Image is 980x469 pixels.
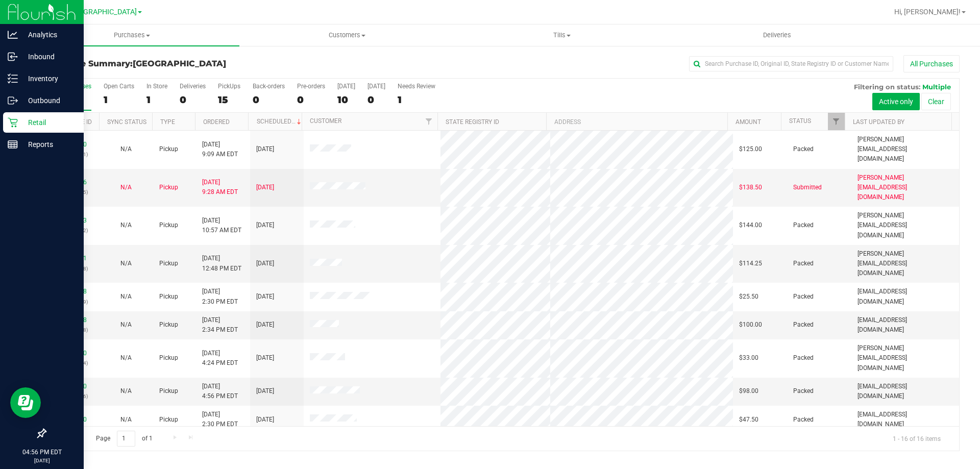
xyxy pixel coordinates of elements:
[120,293,132,300] span: Not Applicable
[202,410,238,429] span: [DATE] 2:30 PM EDT
[749,31,805,40] span: Deliveries
[180,94,206,106] div: 0
[793,386,814,396] span: Packed
[921,93,951,110] button: Clear
[310,117,341,125] a: Customer
[337,83,355,90] div: [DATE]
[58,316,87,324] a: 12009638
[202,178,238,197] span: [DATE] 9:28 AM EDT
[256,292,274,302] span: [DATE]
[120,354,132,361] span: Not Applicable
[160,118,175,126] a: Type
[872,93,920,110] button: Active only
[5,448,79,457] p: 04:56 PM EDT
[159,386,178,396] span: Pickup
[828,113,845,130] a: Filter
[8,95,18,106] inline-svg: Outbound
[903,55,960,72] button: All Purchases
[159,415,178,425] span: Pickup
[8,117,18,128] inline-svg: Retail
[159,353,178,363] span: Pickup
[739,292,758,302] span: $25.50
[367,94,385,106] div: 0
[857,249,953,279] span: [PERSON_NAME][EMAIL_ADDRESS][DOMAIN_NAME]
[793,144,814,154] span: Packed
[24,24,239,46] a: Purchases
[739,415,758,425] span: $47.50
[793,320,814,330] span: Packed
[857,410,953,429] span: [EMAIL_ADDRESS][DOMAIN_NAME]
[10,387,41,418] iframe: Resource center
[670,24,885,46] a: Deliveries
[793,415,814,425] span: Packed
[854,83,920,91] span: Filtering on status:
[120,221,132,229] span: Not Applicable
[857,287,953,306] span: [EMAIL_ADDRESS][DOMAIN_NAME]
[256,144,274,154] span: [DATE]
[180,83,206,90] div: Deliveries
[18,51,79,63] p: Inbound
[455,31,669,40] span: Tills
[159,320,178,330] span: Pickup
[256,320,274,330] span: [DATE]
[67,8,137,16] span: [GEOGRAPHIC_DATA]
[885,431,949,446] span: 1 - 16 of 16 items
[159,292,178,302] span: Pickup
[857,173,953,203] span: [PERSON_NAME][EMAIL_ADDRESS][DOMAIN_NAME]
[120,144,132,154] button: N/A
[120,292,132,302] button: N/A
[146,94,167,106] div: 1
[922,83,951,91] span: Multiple
[256,220,274,230] span: [DATE]
[8,73,18,84] inline-svg: Inventory
[120,415,132,425] button: N/A
[337,94,355,106] div: 10
[739,220,762,230] span: $144.00
[297,94,325,106] div: 0
[202,216,241,235] span: [DATE] 10:57 AM EDT
[120,387,132,394] span: Not Applicable
[398,83,435,90] div: Needs Review
[120,320,132,330] button: N/A
[256,183,274,192] span: [DATE]
[218,83,240,90] div: PickUps
[58,179,87,186] a: 12007126
[203,118,230,126] a: Ordered
[87,431,161,447] span: Page of 1
[546,113,727,131] th: Address
[120,259,132,268] button: N/A
[739,386,758,396] span: $98.00
[120,184,132,191] span: Not Applicable
[120,321,132,328] span: Not Applicable
[107,118,146,126] a: Sync Status
[689,56,893,71] input: Search Purchase ID, Original ID, State Registry ID or Customer Name...
[120,183,132,192] button: N/A
[18,116,79,129] p: Retail
[18,72,79,85] p: Inventory
[58,255,87,262] a: 12008691
[367,83,385,90] div: [DATE]
[857,211,953,240] span: [PERSON_NAME][EMAIL_ADDRESS][DOMAIN_NAME]
[739,183,762,192] span: $138.50
[24,31,239,40] span: Purchases
[159,220,178,230] span: Pickup
[793,220,814,230] span: Packed
[793,353,814,363] span: Packed
[454,24,669,46] a: Tills
[159,183,178,192] span: Pickup
[45,59,350,68] h3: Purchase Summary:
[133,59,226,68] span: [GEOGRAPHIC_DATA]
[253,83,285,90] div: Back-orders
[297,83,325,90] div: Pre-orders
[120,386,132,396] button: N/A
[793,183,822,192] span: Submitted
[857,135,953,164] span: [PERSON_NAME][EMAIL_ADDRESS][DOMAIN_NAME]
[857,315,953,335] span: [EMAIL_ADDRESS][DOMAIN_NAME]
[58,288,87,295] a: 12009538
[104,83,134,90] div: Open Carts
[120,220,132,230] button: N/A
[8,30,18,40] inline-svg: Analytics
[256,386,274,396] span: [DATE]
[18,94,79,107] p: Outbound
[58,141,87,148] a: 12006950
